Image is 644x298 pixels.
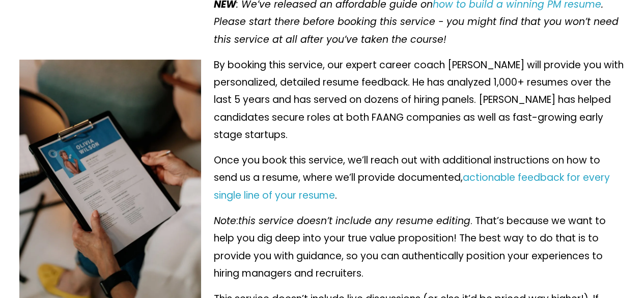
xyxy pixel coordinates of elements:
p: : . That’s because we want to help you dig deep into your true value proposition! The best way to... [214,212,625,282]
a: actionable feedback for every single line of your resume [214,171,610,202]
em: Note [214,214,236,228]
p: Once you book this service, we’ll reach out with additional instructions on how to send us a resu... [214,152,625,204]
em: this service doesn’t include any resume editing [238,214,470,228]
p: By booking this service, our expert career coach [PERSON_NAME] will provide you with personalized... [214,57,625,144]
